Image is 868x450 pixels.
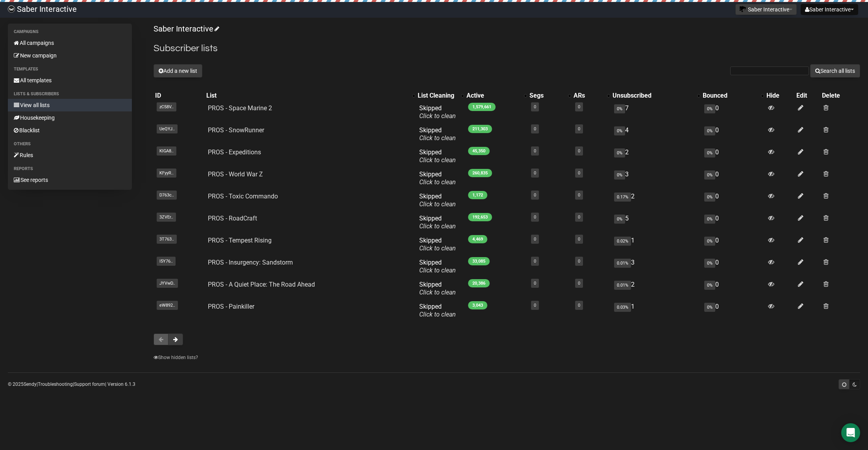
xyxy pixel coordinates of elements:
[820,90,860,101] th: Delete: No sort applied, sorting is disabled
[701,189,765,211] td: 0
[578,281,580,286] a: 0
[419,222,456,230] a: Click to clean
[578,104,580,109] a: 0
[611,189,701,211] td: 2
[740,6,746,12] img: 1.png
[796,92,819,100] div: Edit
[154,64,202,78] button: Add a new list
[534,148,536,154] a: 0
[614,303,631,312] span: 0.03%
[419,134,456,142] a: Click to clean
[468,125,492,133] span: 211,303
[534,259,536,264] a: 0
[534,104,536,109] a: 0
[611,123,701,145] td: 4
[701,278,765,300] td: 0
[8,164,132,174] li: Reports
[468,257,490,265] span: 33,085
[154,90,205,101] th: ID: No sort applied, sorting is disabled
[704,170,715,180] span: 0%
[157,102,176,111] span: zC58V..
[208,303,254,310] a: PROS - Painkiller
[701,211,765,233] td: 0
[611,145,701,167] td: 2
[208,193,278,200] a: PROS - Toxic Commando
[8,139,132,149] li: Others
[534,126,536,131] a: 0
[468,169,492,177] span: 260,835
[157,301,178,310] span: eW892..
[578,170,580,176] a: 0
[822,92,859,100] div: Delete
[8,99,132,111] a: View all lists
[468,213,492,221] span: 192,653
[611,233,701,256] td: 1
[24,381,37,387] a: Sendy
[419,289,456,296] a: Click to clean
[8,174,132,186] a: See reports
[419,311,456,318] a: Click to clean
[704,237,715,246] span: 0%
[614,259,631,268] span: 0.01%
[810,64,860,78] button: Search all lists
[419,148,456,164] span: Skipped
[611,256,701,278] td: 3
[704,303,715,312] span: 0%
[703,92,757,100] div: Bounced
[534,193,536,198] a: 0
[614,237,631,246] span: 0.02%
[419,178,456,186] a: Click to clean
[701,233,765,256] td: 0
[614,170,625,180] span: 0%
[8,89,132,99] li: Lists & subscribers
[701,167,765,189] td: 0
[468,301,487,309] span: 3,043
[8,380,135,389] p: © 2025 | | | Version 6.1.3
[611,300,701,322] td: 1
[419,170,456,186] span: Skipped
[419,104,456,120] span: Skipped
[418,92,457,100] div: List Cleaning
[578,303,580,308] a: 0
[419,215,456,230] span: Skipped
[701,101,765,123] td: 0
[578,126,580,131] a: 0
[704,215,715,224] span: 0%
[614,281,631,290] span: 0.01%
[8,37,132,49] a: All campaigns
[157,124,178,133] span: UeQYJ..
[704,281,715,290] span: 0%
[701,123,765,145] td: 0
[8,6,15,13] img: ec1bccd4d48495f5e7d53d9a520ba7e5
[704,104,715,113] span: 0%
[157,213,176,222] span: 3ZVEr..
[534,170,536,176] a: 0
[614,215,625,224] span: 0%
[611,101,701,123] td: 7
[841,423,860,442] div: Open Intercom Messenger
[208,170,263,178] a: PROS - World War Z
[801,4,858,15] button: Saber Interactive
[157,257,176,266] span: I5Y76..
[8,65,132,74] li: Templates
[468,279,490,287] span: 20,386
[611,278,701,300] td: 2
[157,191,177,200] span: D763c..
[468,147,490,155] span: 45,350
[468,235,487,243] span: 4,469
[614,104,625,113] span: 0%
[205,90,416,101] th: List: No sort applied, activate to apply an ascending sort
[8,74,132,87] a: All templates
[419,193,456,208] span: Skipped
[208,281,315,288] a: PROS - A Quiet Place: The Road Ahead
[157,169,176,178] span: KFyyR..
[465,90,528,101] th: Active: No sort applied, activate to apply an ascending sort
[419,303,456,318] span: Skipped
[419,200,456,208] a: Click to clean
[766,92,793,100] div: Hide
[208,126,264,134] a: PROS - SnowRunner
[614,193,631,202] span: 0.17%
[468,191,487,199] span: 1,172
[611,90,701,101] th: Unsubscribed: No sort applied, activate to apply an ascending sort
[419,259,456,274] span: Skipped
